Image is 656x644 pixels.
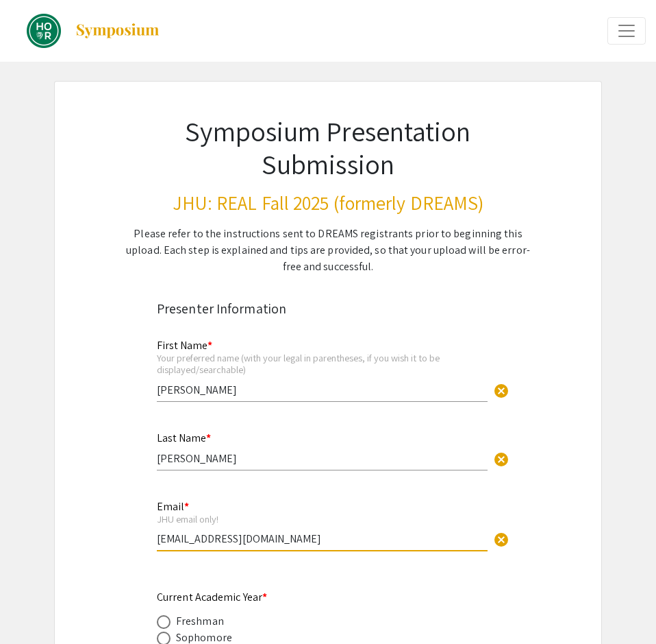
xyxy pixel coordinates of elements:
[488,376,515,403] button: Clear
[488,525,515,552] button: Clear
[157,532,488,546] input: Type Here
[121,115,535,180] h1: Symposium Presentation Submission
[27,14,61,48] img: JHU: REAL Fall 2025 (formerly DREAMS)
[157,590,267,604] mat-label: Current Academic Year
[121,226,535,275] div: Please refer to the instructions sent to DREAMS registrants prior to beginning this upload. Each ...
[157,338,212,353] mat-label: First Name
[157,352,488,376] div: Your preferred name (with your legal in parentheses, if you wish it to be displayed/searchable)
[75,23,160,39] img: Symposium by ForagerOne
[121,191,535,215] h3: JHU: REAL Fall 2025 (formerly DREAMS)
[10,14,160,48] a: JHU: REAL Fall 2025 (formerly DREAMS)
[157,383,488,397] input: Type Here
[10,582,58,634] iframe: Chat
[493,532,509,548] span: cancel
[157,451,488,466] input: Type Here
[157,431,211,445] mat-label: Last Name
[157,298,499,319] div: Presenter Information
[493,383,509,399] span: cancel
[607,17,646,45] button: Expand or Collapse Menu
[176,613,224,630] div: Freshman
[493,451,509,468] span: cancel
[488,444,515,472] button: Clear
[157,513,488,525] div: JHU email only!
[157,499,189,514] mat-label: Email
